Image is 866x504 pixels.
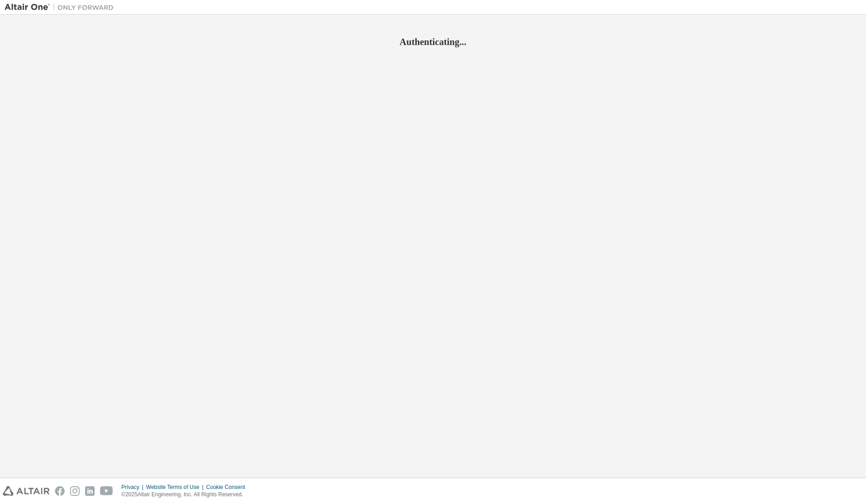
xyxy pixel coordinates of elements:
[5,36,861,48] h2: Authenticating...
[3,486,50,496] img: altair_logo.svg
[121,491,251,499] p: © 2025 Altair Engineering, Inc. All Rights Reserved.
[70,486,80,496] img: instagram.svg
[146,484,206,491] div: Website Terms of Use
[121,484,146,491] div: Privacy
[100,486,113,496] img: youtube.svg
[5,3,118,12] img: Altair One
[85,486,95,496] img: linkedin.svg
[206,484,250,491] div: Cookie Consent
[55,486,65,496] img: facebook.svg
